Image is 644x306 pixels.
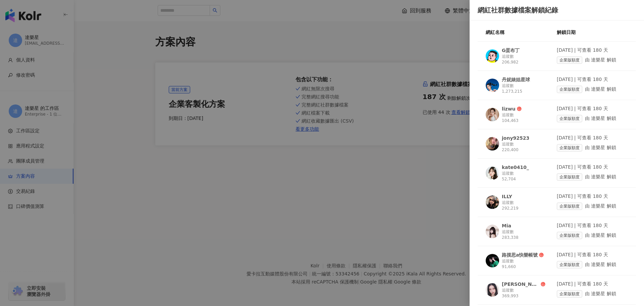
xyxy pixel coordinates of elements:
img: KOL Avatar [486,166,499,180]
img: KOL Avatar [486,254,499,267]
div: 追蹤數 220,400 [502,141,545,153]
div: G蛋布丁 [502,47,520,54]
img: KOL Avatar [486,49,499,63]
span: 企業版額度 [557,261,582,268]
div: [DATE] | 可查看 180 天 [557,135,628,141]
a: KOL AvatarG蛋布丁追蹤數 206,982[DATE] | 可查看 180 天企業版額度由 達樂星 解鎖 [478,47,636,71]
div: 追蹤數 91,660 [502,258,545,270]
div: [DATE] | 可查看 180 天 [557,222,628,229]
div: 追蹤數 1,273,215 [502,83,545,94]
div: [DATE] | 可查看 180 天 [557,164,628,171]
span: 企業版額度 [557,86,582,93]
div: 追蹤數 283,338 [502,229,545,241]
div: 由 達樂星 解鎖 [557,203,628,210]
div: [DATE] | 可查看 180 天 [557,105,628,112]
span: 企業版額度 [557,290,582,298]
span: 企業版額度 [557,203,582,210]
span: 企業版額度 [557,144,582,151]
div: 網紅名稱 [486,29,557,36]
img: KOL Avatar [486,137,499,150]
div: 追蹤數 292,219 [502,200,545,211]
span: 企業版額度 [557,56,582,64]
a: KOL AvatarMia追蹤數 283,338[DATE] | 可查看 180 天企業版額度由 達樂星 解鎖 [478,222,636,246]
a: KOL Avatarlizwu追蹤數 104,463[DATE] | 可查看 180 天企業版額度由 達樂星 解鎖 [478,105,636,129]
a: KOL AvatarILLY追蹤數 292,219[DATE] | 可查看 180 天企業版額度由 達樂星 解鎖 [478,193,636,217]
div: [DATE] | 可查看 180 天 [557,281,628,288]
div: 由 達樂星 解鎖 [557,173,628,181]
div: 由 達樂星 解鎖 [557,144,628,151]
a: KOL Avatar[PERSON_NAME] MACUP追蹤數 369,993[DATE] | 可查看 180 天企業版額度由 達樂星 解鎖 [478,281,636,305]
span: 企業版額度 [557,173,582,181]
div: [DATE] | 可查看 180 天 [557,76,628,83]
div: 追蹤數 104,463 [502,112,545,124]
div: [DATE] | 可查看 180 天 [557,252,628,258]
div: [DATE] | 可查看 180 天 [557,193,628,200]
div: 追蹤數 52,704 [502,171,545,182]
div: 丹妮婊姐星球 [502,76,530,83]
a: KOL Avatarjony92523追蹤數 220,400[DATE] | 可查看 180 天企業版額度由 達樂星 解鎖 [478,135,636,159]
img: KOL Avatar [486,79,499,92]
div: 追蹤數 369,993 [502,288,545,299]
div: 由 達樂星 解鎖 [557,115,628,122]
img: KOL Avatar [486,283,499,297]
img: KOL Avatar [486,108,499,121]
div: [PERSON_NAME] MACUP [502,281,539,288]
div: 由 達樂星 解鎖 [557,56,628,64]
a: KOL Avatarkate0410_追蹤數 52,704[DATE] | 可查看 180 天企業版額度由 達樂星 解鎖 [478,164,636,188]
div: 路摸思a快樂帳號 [502,252,538,258]
span: 企業版額度 [557,232,582,239]
img: KOL Avatar [486,225,499,238]
div: 由 達樂星 解鎖 [557,290,628,298]
div: 由 達樂星 解鎖 [557,261,628,268]
div: kate0410_ [502,164,529,171]
div: 由 達樂星 解鎖 [557,232,628,239]
div: [DATE] | 可查看 180 天 [557,47,628,54]
span: 企業版額度 [557,115,582,122]
a: KOL Avatar丹妮婊姐星球追蹤數 1,273,215[DATE] | 可查看 180 天企業版額度由 達樂星 解鎖 [478,76,636,100]
div: Mia [502,222,511,229]
div: ILLY [502,193,512,200]
div: lizwu [502,105,516,112]
div: jony92523 [502,135,529,141]
div: 解鎖日期 [557,29,628,36]
img: KOL Avatar [486,195,499,209]
a: KOL Avatar路摸思a快樂帳號追蹤數 91,660[DATE] | 可查看 180 天企業版額度由 達樂星 解鎖 [478,252,636,275]
div: 由 達樂星 解鎖 [557,86,628,93]
div: 網紅社群數據檔案解鎖紀錄 [478,5,636,15]
div: 追蹤數 206,982 [502,54,545,65]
